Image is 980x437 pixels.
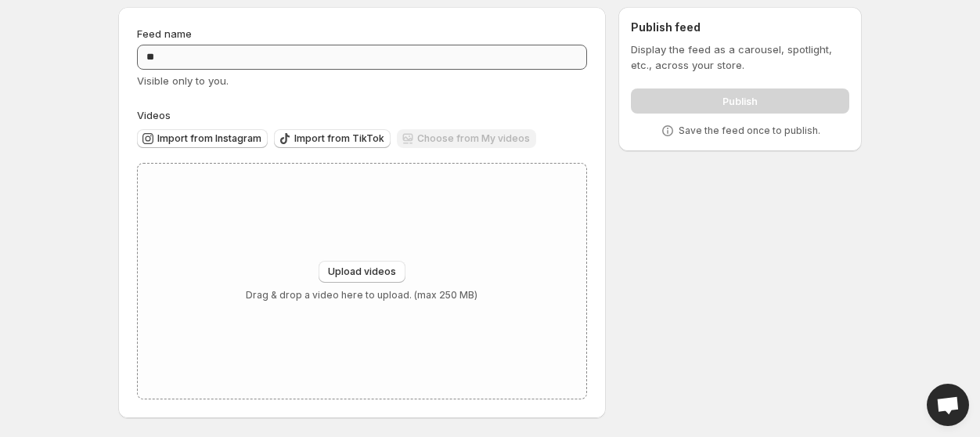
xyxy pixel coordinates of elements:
button: Import from TikTok [274,129,391,148]
div: Open chat [927,384,969,426]
h2: Publish feed [631,20,849,35]
span: Upload videos [328,265,396,278]
span: Videos [137,109,171,121]
span: Import from Instagram [157,132,261,145]
button: Import from Instagram [137,129,268,148]
p: Display the feed as a carousel, spotlight, etc., across your store. [631,42,849,73]
span: Visible only to you. [137,74,229,87]
span: Import from TikTok [294,132,384,145]
p: Drag & drop a video here to upload. (max 250 MB) [246,289,477,302]
button: Upload videos [319,261,405,283]
span: Feed name [137,27,192,40]
p: Save the feed once to publish. [679,125,820,137]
